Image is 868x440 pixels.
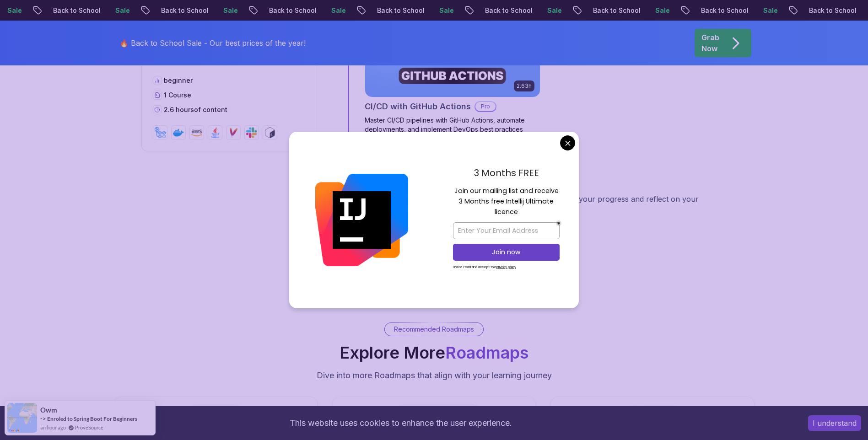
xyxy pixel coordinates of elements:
h2: Explore More [340,343,528,362]
p: Sale [609,6,638,15]
h2: CI/CD with GitHub Actions [365,100,471,113]
p: Grab Now [701,32,719,54]
a: Enroled to Spring Boot For Beginners [47,415,137,423]
p: Back to School [439,6,501,15]
p: Recommended Roadmaps [394,325,474,334]
a: ProveSource [75,424,103,431]
img: provesource social proof notification image [7,403,37,433]
img: bash logo [264,127,275,138]
img: maven logo [228,127,239,138]
span: Owm [40,406,57,414]
p: Back to School [331,6,393,15]
p: Pro [475,102,496,111]
p: Back to School [763,6,825,15]
p: Sale [393,6,422,15]
span: Roadmaps [445,343,528,363]
img: github-actions logo [155,127,166,138]
p: 🔥 Back to School Sale - Our best prices of the year! [119,38,306,48]
p: 2.6 hours of content [164,105,227,114]
div: This website uses cookies to enhance the user experience. [7,413,794,433]
button: Accept cookies [808,415,861,431]
p: Sale [501,6,530,15]
p: Sale [69,6,98,15]
span: -> [40,415,46,422]
p: Back to School [223,6,285,15]
span: 1 Course [164,91,191,99]
p: Back to School [547,6,609,15]
p: Dive into more Roadmaps that align with your learning journey [317,369,552,382]
p: beginner [164,76,193,85]
img: slack logo [246,127,257,138]
img: java logo [210,127,221,138]
span: an hour ago [40,424,66,431]
p: Master CI/CD pipelines with GitHub Actions, automate deployments, and implement DevOps best pract... [365,116,540,134]
p: Sale [285,6,314,15]
p: Sale [825,6,854,15]
p: 2.63h [517,82,532,90]
p: Back to School [115,6,177,15]
p: Back to School [655,6,717,15]
p: Back to School [7,6,69,15]
p: Sale [177,6,206,15]
img: docker logo [173,127,184,138]
img: aws logo [191,127,202,138]
p: Sale [717,6,746,15]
